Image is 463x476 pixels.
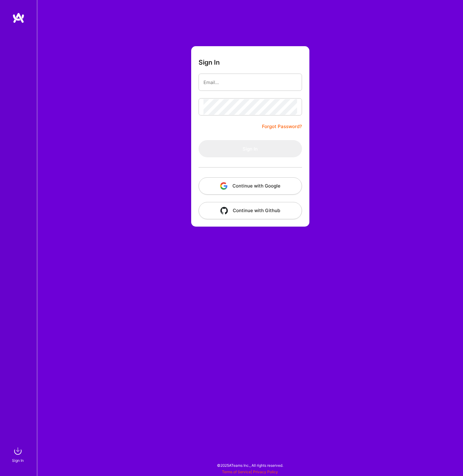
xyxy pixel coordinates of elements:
[199,177,302,195] button: Continue with Google
[37,458,463,473] div: © 2025 ATeams Inc., All rights reserved.
[203,75,297,90] input: Email...
[12,457,24,464] div: Sign In
[253,470,278,474] a: Privacy Policy
[13,445,24,464] a: sign inSign In
[222,470,278,474] span: |
[220,182,227,190] img: icon
[222,470,251,474] a: Terms of Service
[12,12,25,23] img: logo
[199,58,220,66] h3: Sign In
[199,140,302,157] button: Sign In
[199,202,302,219] button: Continue with Github
[220,207,228,214] img: icon
[262,123,302,130] a: Forgot Password?
[12,445,24,457] img: sign in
